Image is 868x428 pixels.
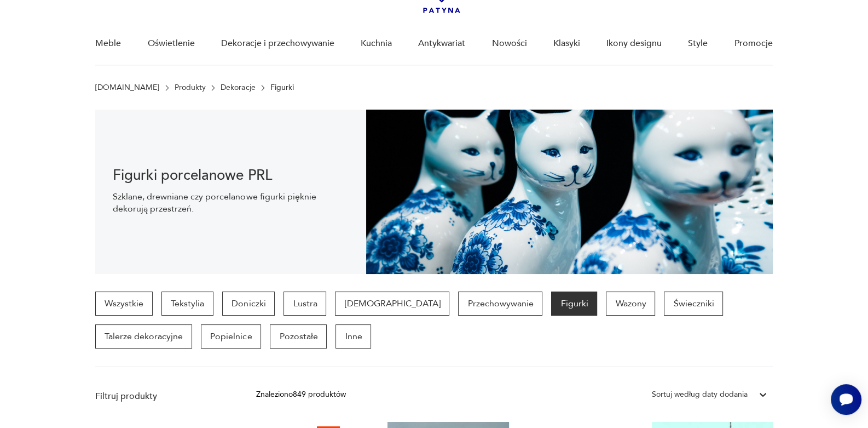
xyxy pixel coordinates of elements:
a: Talerze dekoracyjne [95,324,192,349]
a: Wazony [606,292,655,316]
a: Doniczki [222,292,275,316]
h1: Figurki porcelanowe PRL [113,169,349,182]
a: Wszystkie [95,292,153,316]
a: Przechowywanie [458,292,542,316]
a: Nowości [492,22,527,65]
a: Produkty [175,83,206,92]
a: Figurki [551,292,597,316]
iframe: Smartsupp widget button [831,384,861,415]
p: Filtruj produkty [95,390,229,402]
a: Lustra [283,292,326,316]
a: Dekoracje [221,83,255,92]
a: Świeczniki [664,292,723,316]
p: Figurki [270,83,294,92]
a: [DEMOGRAPHIC_DATA] [335,292,449,316]
p: Szklane, drewniane czy porcelanowe figurki pięknie dekorują przestrzeń. [113,191,349,215]
a: [DOMAIN_NAME] [95,83,159,92]
a: Ikony designu [606,22,662,65]
a: Oświetlenie [148,22,195,65]
a: Promocje [734,22,772,65]
a: Pozostałe [270,324,327,349]
a: Tekstylia [161,292,213,316]
div: Znaleziono 849 produktów [256,389,345,401]
a: Meble [95,22,121,65]
img: Figurki vintage [366,110,772,274]
a: Antykwariat [418,22,465,65]
a: Klasyki [553,22,580,65]
a: Inne [335,324,371,349]
a: Dekoracje i przechowywanie [221,22,334,65]
a: Popielnice [201,324,261,349]
a: Style [688,22,708,65]
div: Sortuj według daty dodania [652,389,748,401]
a: Kuchnia [361,22,392,65]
